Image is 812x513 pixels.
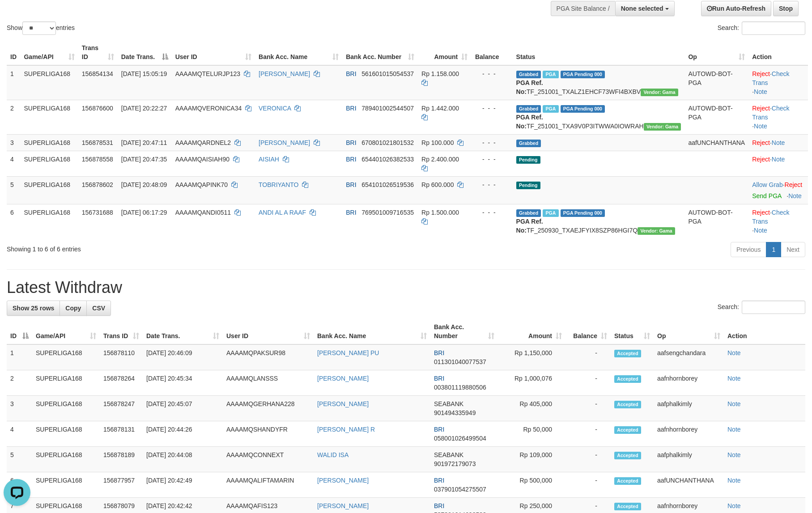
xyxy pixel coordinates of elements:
b: PGA Ref. No: [516,79,543,95]
span: None selected [621,5,663,12]
td: TF_250930_TXAEJFYIX8SZP86HGI7Q [513,204,685,238]
td: SUPERLIGA168 [20,100,78,134]
th: Op: activate to sort column ascending [684,40,748,65]
label: Show entries [7,21,75,35]
a: Reject [752,156,770,163]
td: 2 [7,370,32,396]
td: TF_251001_TXA9V0P3ITWWA0IOWRAH [513,100,685,134]
span: BRI [346,156,356,163]
th: Date Trans.: activate to sort column descending [118,40,172,65]
span: Accepted [614,477,641,485]
td: AAAAMQPAKSUR98 [223,344,314,370]
td: 3 [7,134,20,151]
span: AAAAMQTELURJP123 [175,70,241,77]
a: Stop [773,1,799,16]
td: - [565,344,611,370]
a: AISIAH [259,156,279,163]
span: Copy 901494335949 to clipboard [434,409,476,416]
span: 156878558 [82,156,113,163]
td: · · [748,100,808,134]
span: Copy [65,305,81,312]
td: AAAAMQALIFTAMARIN [223,472,314,498]
span: 156876600 [82,105,113,112]
span: PGA Pending [561,209,605,217]
a: WALID ISA [317,451,349,458]
td: SUPERLIGA168 [32,344,100,370]
span: Accepted [614,350,641,357]
td: [DATE] 20:46:09 [143,344,223,370]
span: Copy 670801021801532 to clipboard [361,139,414,146]
span: SEABANK [434,400,463,407]
th: Trans ID: activate to sort column ascending [78,40,118,65]
span: Accepted [614,503,641,510]
span: BRI [346,105,356,112]
span: Marked by aafsengchandara [543,71,558,78]
span: Copy 011301040077537 to clipboard [434,358,486,365]
th: Bank Acc. Name: activate to sort column ascending [314,319,430,344]
a: 1 [766,242,781,257]
a: Run Auto-Refresh [701,1,771,16]
a: ANDI AL A RAAF [259,209,306,216]
td: 4 [7,151,20,176]
td: 156878264 [100,370,143,396]
span: Marked by aafromsomean [543,209,558,217]
th: Bank Acc. Name: activate to sort column ascending [255,40,342,65]
td: Rp 109,000 [498,447,565,472]
a: Next [781,242,805,257]
td: Rp 500,000 [498,472,565,498]
span: [DATE] 06:17:29 [121,209,167,216]
th: Action [724,319,805,344]
a: Reject [785,181,803,188]
a: [PERSON_NAME] PU [317,349,379,356]
td: SUPERLIGA168 [32,421,100,447]
span: Vendor URL: https://trx31.1velocity.biz [644,123,681,131]
td: 156878189 [100,447,143,472]
td: Rp 1,150,000 [498,344,565,370]
a: Note [727,451,741,458]
span: PGA Pending [561,71,605,78]
a: Send PGA [752,192,781,199]
span: AAAAMQAISIAH90 [175,156,230,163]
a: [PERSON_NAME] [317,477,369,484]
td: 4 [7,421,32,447]
span: Copy 037901054275507 to clipboard [434,486,486,493]
span: Accepted [614,452,641,459]
th: User ID: activate to sort column ascending [223,319,314,344]
label: Search: [718,21,805,35]
span: Grabbed [516,140,541,147]
span: Grabbed [516,71,541,78]
a: [PERSON_NAME] [259,139,310,146]
span: SEABANK [434,451,463,458]
a: [PERSON_NAME] R [317,426,375,433]
td: SUPERLIGA168 [32,472,100,498]
td: SUPERLIGA168 [20,151,78,176]
td: 5 [7,176,20,204]
a: Note [754,88,767,95]
td: 156878131 [100,421,143,447]
td: SUPERLIGA168 [32,447,100,472]
span: [DATE] 20:47:35 [121,156,167,163]
h1: Latest Withdraw [7,279,805,297]
span: Marked by aafsengchandara [543,105,558,113]
div: - - - [475,138,509,147]
td: 1 [7,344,32,370]
td: [DATE] 20:42:49 [143,472,223,498]
button: Open LiveChat chat widget [4,4,30,30]
span: Rp 1.442.000 [421,105,459,112]
select: Showentries [22,21,56,35]
a: Check Trans [752,70,789,86]
span: Copy 654101026519536 to clipboard [361,181,414,188]
td: 156877957 [100,472,143,498]
td: - [565,421,611,447]
div: PGA Site Balance / [551,1,615,16]
a: Note [727,400,741,407]
span: Copy 789401002544507 to clipboard [361,105,414,112]
th: Game/API: activate to sort column ascending [20,40,78,65]
div: - - - [475,155,509,164]
td: - [565,396,611,421]
span: Pending [516,182,540,189]
span: Accepted [614,426,641,434]
a: VERONICA [259,105,291,112]
span: BRI [434,349,444,356]
a: Note [727,477,741,484]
